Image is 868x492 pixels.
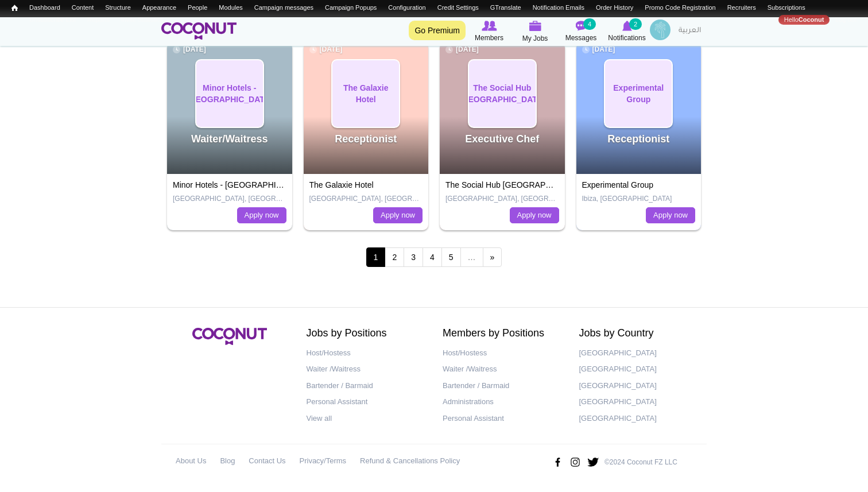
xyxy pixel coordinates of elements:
a: Personal Assistant [443,410,562,427]
a: [GEOGRAPHIC_DATA] [579,394,699,410]
a: Unsubscribe List [24,15,82,25]
a: Refund & Cancellations Policy [360,453,460,470]
a: Campaign Popups [319,3,382,13]
a: Appearance [137,3,182,13]
a: Structure [99,3,137,13]
p: [GEOGRAPHIC_DATA], [GEOGRAPHIC_DATA] [173,194,286,204]
a: Apply now [646,207,695,223]
a: Subscriptions [762,3,811,13]
span: The Social Hub [GEOGRAPHIC_DATA] [459,82,545,105]
a: Host/Hostess [307,345,426,362]
a: People [182,3,213,13]
img: Instagram [569,453,582,471]
a: Experimental Group [605,60,672,127]
a: Notifications Notifications 2 [604,20,650,44]
span: [DATE] [582,45,615,55]
a: 3 [404,247,423,267]
h2: Members by Positions [443,328,562,339]
span: 1 [366,247,386,267]
a: Minor Hotels - [GEOGRAPHIC_DATA] [196,60,263,127]
img: Facebook [551,453,564,471]
a: next › [483,247,502,267]
a: Bartender / Barmaid [307,378,426,394]
span: Minor Hotels - [GEOGRAPHIC_DATA] [187,82,273,105]
a: Apply now [237,207,286,223]
a: Notification Emails [527,3,590,13]
a: Apply now [510,207,559,223]
span: My Jobs [522,33,548,44]
a: Go Premium [409,21,466,40]
a: Bartender / Barmaid [443,378,562,394]
a: Invite Statistics [115,15,169,25]
span: Members [475,32,503,44]
a: GTranslate [485,3,527,13]
a: العربية [673,20,707,42]
span: Home [11,4,18,12]
a: 4 [423,247,442,267]
a: Administrations [443,394,562,410]
img: Coconut [192,328,267,345]
p: [GEOGRAPHIC_DATA], [GEOGRAPHIC_DATA] [445,194,559,204]
span: … [460,247,483,267]
a: [GEOGRAPHIC_DATA] [579,410,699,427]
a: Waiter /Waitress [307,361,426,378]
a: Order History [590,3,639,13]
a: The Social Hub [GEOGRAPHIC_DATA] [445,180,586,189]
a: The Galaxie Hotel [309,180,374,189]
a: Host/Hostess [443,345,562,362]
h2: Jobs by Positions [307,328,426,339]
a: Receptionist [335,133,397,145]
a: Reports [82,15,115,25]
a: Apply now [373,207,423,223]
span: Notifications [608,32,645,44]
p: [GEOGRAPHIC_DATA], [GEOGRAPHIC_DATA] [309,194,423,204]
a: 2 [385,247,404,267]
a: HelloCoconut [778,15,830,25]
h2: Jobs by Country [579,328,699,339]
a: Dashboard [24,3,66,13]
a: Content [66,3,99,13]
a: Personal Assistant [307,394,426,410]
a: Receptionist [607,133,669,145]
a: Modules [213,3,249,13]
a: [GEOGRAPHIC_DATA] [579,361,699,378]
a: Minor Hotels - [GEOGRAPHIC_DATA] [173,180,309,189]
span: [DATE] [309,45,343,55]
a: Messages Messages 4 [558,20,604,44]
a: Log out [830,15,862,25]
img: Home [161,22,237,40]
a: [GEOGRAPHIC_DATA] [579,345,699,362]
a: Waiter/Waitress [191,133,268,145]
a: Home [6,3,24,14]
a: Privacy/Terms [300,453,347,470]
span: Experimental Group [605,82,672,105]
a: Browse Members Members [466,20,512,44]
a: My Jobs My Jobs [512,20,558,44]
p: Ibiza, [GEOGRAPHIC_DATA] [582,194,696,204]
a: Contact Us [249,453,285,470]
a: Recruiters [722,3,762,13]
a: Waiter /Waitress [443,361,562,378]
p: ©2024 Coconut FZ LLC [604,458,677,467]
a: [GEOGRAPHIC_DATA] [579,378,699,394]
a: 5 [441,247,461,267]
a: Executive Chef [465,133,539,145]
a: The Galaxie Hotel [332,60,399,127]
strong: Coconut [799,16,824,23]
span: [DATE] [173,45,206,55]
a: Campaign messages [249,3,319,13]
a: Credit Settings [432,3,485,13]
a: Promo Code Registration [639,3,721,13]
img: Twitter [587,453,599,471]
span: Messages [565,32,597,44]
a: The Social Hub [GEOGRAPHIC_DATA] [469,60,536,127]
a: Blog [220,453,235,470]
a: Experimental Group [582,180,654,189]
span: The Galaxie Hotel [332,82,399,105]
a: Configuration [382,3,431,13]
a: View all [307,410,426,427]
span: [DATE] [445,45,479,55]
a: About Us [176,453,206,470]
